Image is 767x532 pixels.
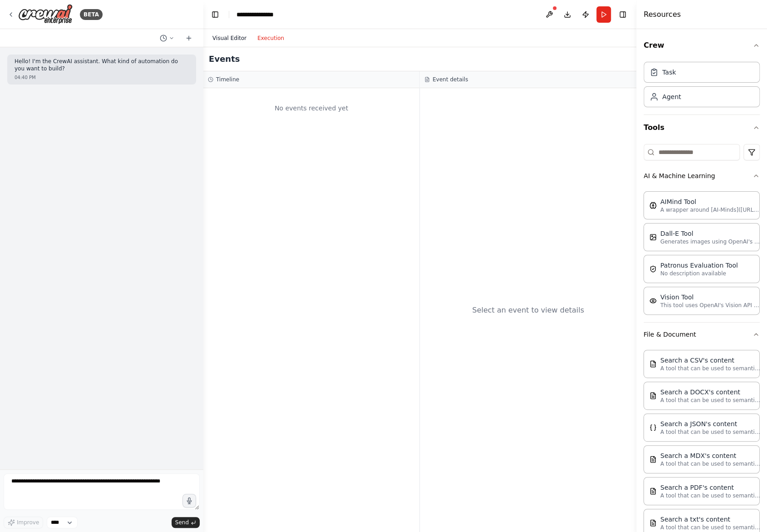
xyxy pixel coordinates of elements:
nav: breadcrumb [236,10,282,19]
img: AIMindTool [649,202,657,209]
div: Agent [662,92,681,101]
img: DallETool [649,234,657,241]
button: AI & Machine Learning [644,164,760,188]
button: Click to speak your automation idea [182,494,196,507]
img: PatronusEvalTool [649,265,657,273]
div: Search a CSV's content [660,356,760,365]
div: 04:40 PM [15,74,189,81]
img: TXTSearchTool [649,519,657,527]
p: A tool that can be used to semantic search a query from a PDF's content. [660,492,760,499]
p: A tool that can be used to semantic search a query from a CSV's content. [660,365,760,372]
p: A tool that can be used to semantic search a query from a DOCX's content. [660,397,760,404]
img: MDXSearchTool [649,456,657,463]
img: PDFSearchTool [649,487,657,495]
p: Hello! I'm the CrewAI assistant. What kind of automation do you want to build? [15,58,189,72]
div: Search a DOCX's content [660,388,760,397]
div: Dall-E Tool [660,229,760,238]
div: No events received yet [208,93,415,124]
div: Task [662,68,676,77]
h2: Events [209,53,240,65]
img: VisionTool [649,297,657,304]
p: A tool that can be used to semantic search a query from a JSON's content. [660,428,760,436]
button: Tools [644,115,760,140]
button: Hide right sidebar [616,8,629,21]
h3: Timeline [216,76,239,83]
div: Search a PDF's content [660,483,760,492]
p: A wrapper around [AI-Minds]([URL][DOMAIN_NAME]). Useful for when you need answers to questions fr... [660,206,760,214]
div: AIMind Tool [660,197,760,206]
div: Crew [644,58,760,114]
span: Send [175,519,189,526]
img: CSVSearchTool [649,360,657,368]
p: No description available [660,270,738,277]
h3: Event details [433,76,468,83]
button: Switch to previous chat [156,33,178,44]
div: BETA [80,9,103,20]
img: Logo [18,4,73,25]
div: Search a MDX's content [660,451,760,460]
button: Visual Editor [207,33,252,44]
img: DOCXSearchTool [649,392,657,399]
div: Patronus Evaluation Tool [660,261,738,270]
button: Start a new chat [182,33,196,44]
img: JSONSearchTool [649,424,657,431]
button: Crew [644,33,760,58]
div: AI & Machine Learning [644,188,760,322]
p: A tool that can be used to semantic search a query from a txt's content. [660,524,760,531]
div: Search a JSON's content [660,419,760,428]
p: Generates images using OpenAI's Dall-E model. [660,238,760,245]
p: A tool that can be used to semantic search a query from a MDX's content. [660,460,760,467]
button: Execution [252,33,290,44]
div: Select an event to view details [472,305,584,316]
div: Vision Tool [660,293,760,302]
button: Hide left sidebar [209,8,221,21]
button: Send [172,517,200,528]
button: File & Document [644,323,760,346]
div: Search a txt's content [660,515,760,524]
span: Improve [17,519,39,526]
h4: Resources [644,9,681,20]
button: Improve [4,517,43,528]
p: This tool uses OpenAI's Vision API to describe the contents of an image. [660,302,760,309]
